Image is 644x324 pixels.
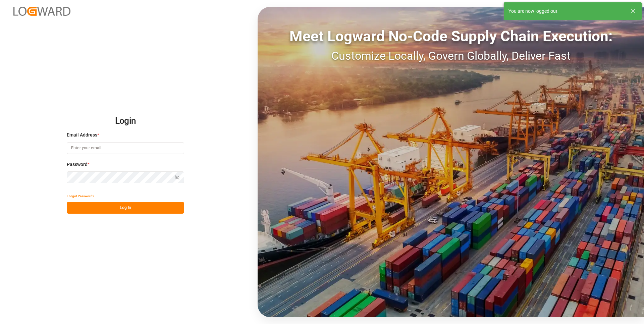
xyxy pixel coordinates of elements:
[508,8,624,15] div: You are now logged out
[67,190,94,202] button: Forgot Password?
[258,47,644,64] div: Customize Locally, Govern Globally, Deliver Fast
[67,110,184,132] h2: Login
[67,131,97,139] span: Email Address
[67,142,184,154] input: Enter your email
[13,7,70,16] img: Logward_new_orange.png
[67,202,184,214] button: Log In
[258,25,644,47] div: Meet Logward No-Code Supply Chain Execution:
[67,161,88,168] span: Password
